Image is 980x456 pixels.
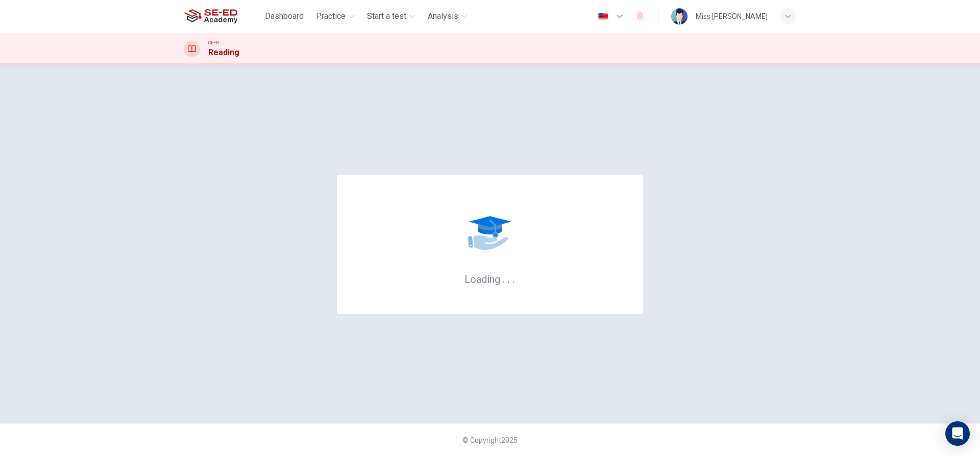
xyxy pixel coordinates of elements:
div: Miss [PERSON_NAME] [696,10,768,22]
span: Practice [316,10,346,22]
h6: . [512,270,516,286]
img: SE-ED Academy logo [184,6,237,27]
span: Dashboard [265,10,304,22]
button: Practice [312,7,359,26]
h6: Loading [464,272,516,285]
span: © Copyright 2025 [462,436,518,444]
h1: Reading [208,46,239,59]
img: en [597,13,609,20]
span: Start a test [367,10,406,22]
div: Open Intercom Messenger [945,421,970,446]
img: Profile picture [671,8,688,25]
button: Start a test [363,7,420,26]
button: Analysis [424,7,472,26]
a: SE-ED Academy logo [184,6,261,27]
h6: . [502,270,505,286]
h6: . [507,270,510,286]
button: Dashboard [261,7,308,26]
span: Analysis [428,10,458,22]
span: CEFR [208,39,219,46]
